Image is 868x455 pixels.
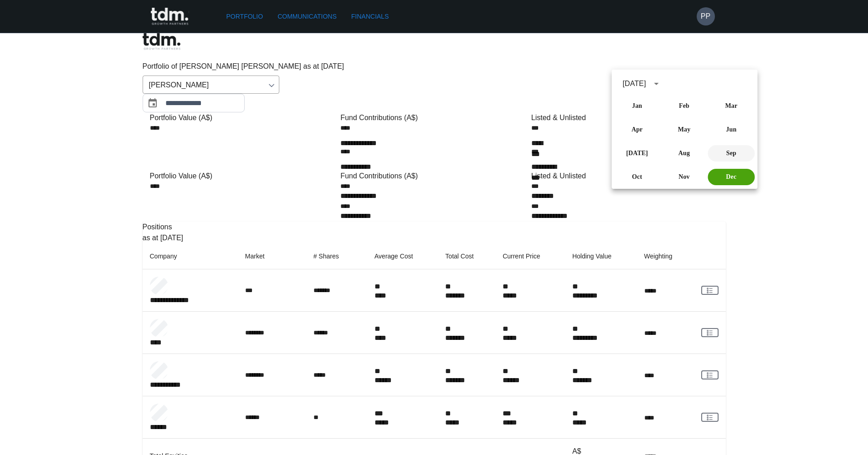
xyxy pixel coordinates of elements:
div: [DATE] [623,78,646,89]
button: Mar [708,98,755,114]
button: Jan [614,98,661,114]
th: Current Price [495,243,565,269]
th: Total Cost [438,243,495,269]
a: Portfolio [223,8,267,25]
a: View Client Communications [701,328,718,337]
button: Jun [708,121,755,138]
button: calendar view is open, switch to year view [649,76,664,91]
div: Portfolio Value (A$) [150,112,337,123]
h6: PP [701,11,710,22]
button: PP [697,7,715,25]
a: Communications [274,8,340,25]
button: Choose date, selected date is Dec 31, 2024 [144,94,162,112]
th: Average Cost [367,243,438,269]
div: Listed & Unlisted [531,171,719,182]
button: Sep [708,145,755,162]
div: Listed & Unlisted [531,112,719,123]
p: Positions [143,222,726,233]
p: as at [DATE] [143,233,726,243]
g: rgba(16, 24, 40, 0.6 [707,288,712,293]
g: rgba(16, 24, 40, 0.6 [707,330,712,335]
th: Weighting [637,243,694,269]
a: Financials [348,8,392,25]
div: Fund Contributions (A$) [340,171,528,182]
button: Oct [614,169,661,185]
div: Portfolio Value (A$) [150,171,337,182]
button: Dec [708,169,755,185]
button: Aug [661,145,708,162]
g: rgba(16, 24, 40, 0.6 [707,415,712,420]
a: View Client Communications [701,370,718,379]
a: View Client Communications [701,286,718,295]
th: Company [143,243,238,269]
g: rgba(16, 24, 40, 0.6 [707,372,712,377]
div: [PERSON_NAME] [143,76,279,94]
div: Fund Contributions (A$) [340,112,528,123]
p: Portfolio of [PERSON_NAME] [PERSON_NAME] as at [DATE] [143,61,726,72]
button: Nov [661,169,708,185]
button: May [661,121,708,138]
th: Holding Value [565,243,637,269]
button: [DATE] [614,145,661,162]
button: Feb [661,98,708,114]
th: # Shares [306,243,367,269]
th: Market [238,243,306,269]
button: Apr [614,121,661,138]
a: View Client Communications [701,413,718,422]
